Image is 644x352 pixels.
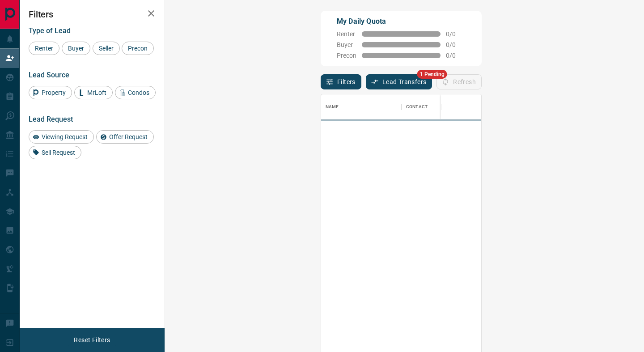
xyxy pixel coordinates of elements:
[321,74,361,89] button: Filters
[38,149,78,156] span: Sell Request
[115,86,156,99] div: Condos
[29,26,71,35] span: Type of Lead
[366,74,432,89] button: Lead Transfers
[406,94,428,119] div: Contact
[125,89,153,96] span: Condos
[84,89,110,96] span: MrLoft
[93,42,120,55] div: Seller
[446,41,466,48] span: 0 / 0
[62,42,90,55] div: Buyer
[96,45,117,52] span: Seller
[106,133,151,140] span: Offer Request
[68,332,116,348] button: Reset Filters
[446,30,466,38] span: 0 / 0
[417,70,447,79] span: 1 Pending
[337,16,466,27] p: My Daily Quota
[29,86,72,99] div: Property
[29,146,81,159] div: Sell Request
[38,89,69,96] span: Property
[337,41,356,48] span: Buyer
[29,115,73,123] span: Lead Request
[337,30,356,38] span: Renter
[29,130,94,144] div: Viewing Request
[337,52,356,59] span: Precon
[74,86,113,99] div: MrLoft
[326,94,339,119] div: Name
[402,94,473,119] div: Contact
[65,45,87,52] span: Buyer
[38,133,91,140] span: Viewing Request
[122,42,154,55] div: Precon
[29,71,69,79] span: Lead Source
[32,45,56,52] span: Renter
[96,130,154,144] div: Offer Request
[321,94,402,119] div: Name
[29,42,59,55] div: Renter
[29,9,156,20] h2: Filters
[125,45,151,52] span: Precon
[446,52,466,59] span: 0 / 0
